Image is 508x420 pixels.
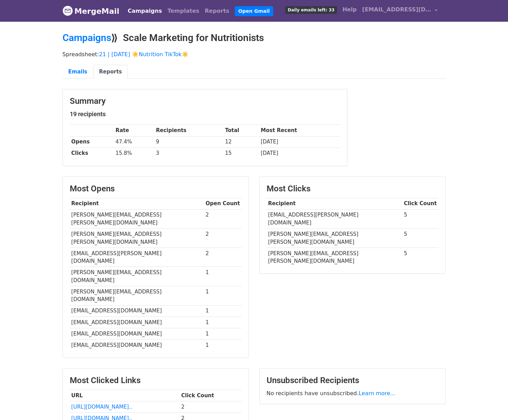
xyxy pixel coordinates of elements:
[70,267,204,286] td: [PERSON_NAME][EMAIL_ADDRESS][DOMAIN_NAME]
[70,286,204,306] td: [PERSON_NAME][EMAIL_ADDRESS][DOMAIN_NAME]
[70,229,204,248] td: [PERSON_NAME][EMAIL_ADDRESS][PERSON_NAME][DOMAIN_NAME]
[204,229,242,248] td: 2
[223,125,259,136] th: Total
[223,148,259,159] td: 15
[165,4,202,18] a: Templates
[154,136,223,148] td: 9
[71,404,132,410] a: [URL][DOMAIN_NAME]..
[70,317,204,328] td: [EMAIL_ADDRESS][DOMAIN_NAME]
[99,51,189,58] a: 21 | [DATE] ☀️Nutrition TikTok☀️
[259,136,340,148] td: [DATE]
[267,184,439,194] h3: Most Clicks
[204,267,242,286] td: 1
[63,51,446,58] p: Spreadsheet:
[63,65,93,79] a: Emails
[70,198,204,209] th: Recipient
[267,229,402,248] td: [PERSON_NAME][EMAIL_ADDRESS][PERSON_NAME][DOMAIN_NAME]
[204,286,242,306] td: 1
[70,305,204,317] td: [EMAIL_ADDRESS][DOMAIN_NAME]
[402,209,439,229] td: 5
[154,125,223,136] th: Recipients
[359,390,396,397] a: Learn more...
[70,209,204,229] td: [PERSON_NAME][EMAIL_ADDRESS][PERSON_NAME][DOMAIN_NAME]
[63,32,446,44] h2: ⟫ Scale Marketing for Nutritionists
[93,65,128,79] a: Reports
[180,401,242,412] td: 2
[204,305,242,317] td: 1
[204,317,242,328] td: 1
[180,390,242,401] th: Click Count
[204,339,242,351] td: 1
[204,248,242,267] td: 2
[154,148,223,159] td: 3
[70,110,340,118] h5: 19 recipients
[202,4,232,18] a: Reports
[259,125,340,136] th: Most Recent
[223,136,259,148] td: 12
[473,387,508,420] iframe: Chat Widget
[70,328,204,339] td: [EMAIL_ADDRESS][DOMAIN_NAME]
[70,339,204,351] td: [EMAIL_ADDRESS][DOMAIN_NAME]
[235,6,273,16] a: Open Gmail
[70,390,180,401] th: URL
[267,376,439,386] h3: Unsubscribed Recipients
[204,209,242,229] td: 2
[70,248,204,267] td: [EMAIL_ADDRESS][PERSON_NAME][DOMAIN_NAME]
[267,209,402,229] td: [EMAIL_ADDRESS][PERSON_NAME][DOMAIN_NAME]
[63,6,73,16] img: MergeMail logo
[125,4,165,18] a: Campaigns
[267,198,402,209] th: Recipient
[340,3,360,17] a: Help
[360,3,440,19] a: [EMAIL_ADDRESS][DOMAIN_NAME]
[114,136,154,148] td: 47.4%
[204,328,242,339] td: 1
[285,6,337,14] span: Daily emails left: 33
[402,229,439,248] td: 5
[70,376,242,386] h3: Most Clicked Links
[402,248,439,267] td: 5
[204,198,242,209] th: Open Count
[70,96,340,106] h3: Summary
[402,198,439,209] th: Click Count
[63,32,111,43] a: Campaigns
[282,3,339,17] a: Daily emails left: 33
[267,248,402,267] td: [PERSON_NAME][EMAIL_ADDRESS][PERSON_NAME][DOMAIN_NAME]
[114,148,154,159] td: 15.8%
[267,390,439,397] p: No recipients have unsubscribed.
[70,136,114,148] th: Opens
[70,148,114,159] th: Clicks
[362,6,431,14] span: [EMAIL_ADDRESS][DOMAIN_NAME]
[114,125,154,136] th: Rate
[70,184,242,194] h3: Most Opens
[259,148,340,159] td: [DATE]
[63,4,119,18] a: MergeMail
